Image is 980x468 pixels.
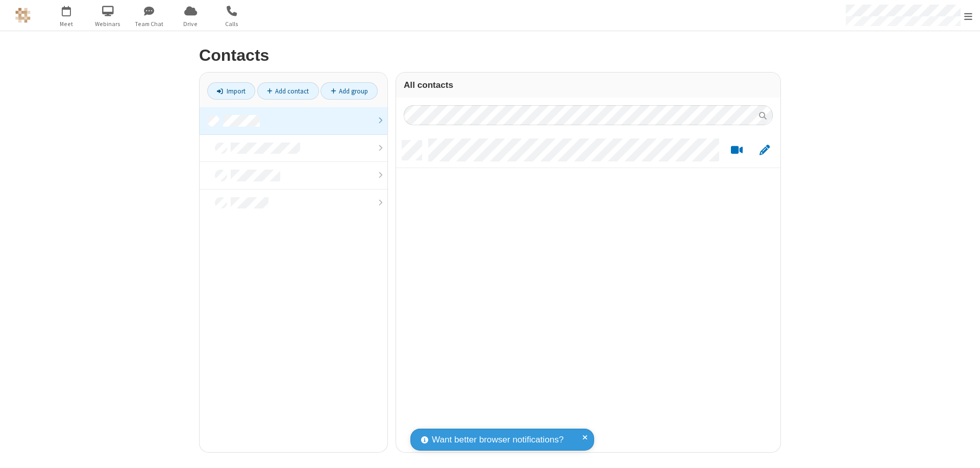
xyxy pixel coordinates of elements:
a: Add group [321,82,378,100]
button: Edit [754,144,774,157]
span: Team Chat [130,19,168,29]
a: Import [207,82,255,100]
span: Drive [171,19,210,29]
img: QA Selenium DO NOT DELETE OR CHANGE [15,8,31,23]
span: Meet [47,19,86,29]
div: grid [396,133,780,452]
span: Calls [213,19,251,29]
a: Add contact [257,82,319,100]
span: Want better browser notifications? [432,433,563,447]
h3: All contacts [404,80,773,90]
h2: Contacts [199,46,781,64]
span: Webinars [89,19,127,29]
button: Start a video meeting [727,144,747,157]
